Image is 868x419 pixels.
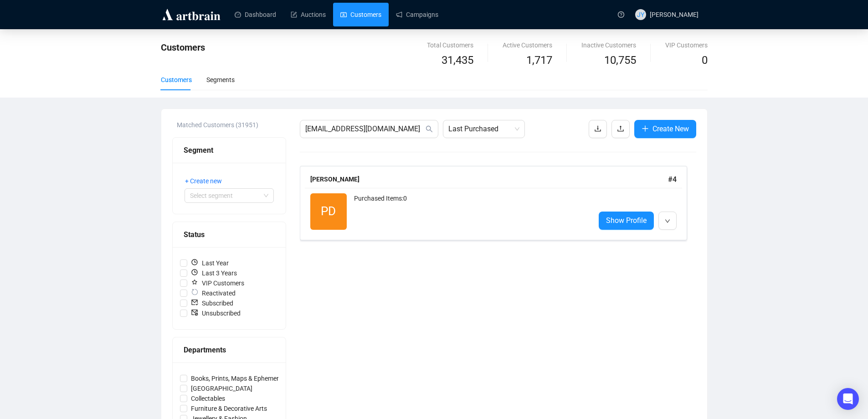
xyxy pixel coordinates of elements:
span: + Create new [185,176,222,186]
span: Last Year [187,258,232,268]
span: 0 [702,54,708,67]
div: Segments [206,75,235,85]
span: Subscribed [187,298,237,308]
span: Show Profile [606,215,647,226]
div: Inactive Customers [581,40,636,50]
div: Purchased Items: 0 [354,193,588,230]
span: # 4 [668,175,677,184]
div: [PERSON_NAME] [310,174,668,184]
span: download [594,125,601,132]
div: Active Customers [503,40,552,50]
span: Unsubscribed [187,308,244,318]
div: VIP Customers [665,40,708,50]
span: PD [321,202,336,221]
span: [PERSON_NAME] [650,11,699,18]
img: logo [161,7,222,22]
span: 10,755 [604,52,636,69]
button: Create New [634,120,696,138]
a: Dashboard [235,3,276,26]
span: Books, Prints, Maps & Ephemera [187,373,286,383]
span: Collectables [187,393,229,403]
span: down [665,218,670,224]
span: plus [642,125,649,132]
div: Open Intercom Messenger [837,388,859,410]
span: [GEOGRAPHIC_DATA] [187,383,256,393]
div: Customers [161,75,192,85]
span: 31,435 [442,52,473,69]
a: [PERSON_NAME]#4PDPurchased Items:0Show Profile [300,166,696,240]
span: VIP Customers [187,278,248,288]
a: Customers [340,3,381,26]
span: Furniture & Decorative Arts [187,403,271,414]
span: upload [617,125,624,132]
span: 1,717 [526,52,552,69]
span: Create New [652,123,689,134]
span: search [426,125,433,133]
span: Reactivated [187,288,239,298]
div: Departments [184,344,275,356]
div: Total Customers [427,40,473,50]
span: Customers [161,42,205,53]
span: JY [637,10,644,20]
div: Matched Customers (31951) [177,120,286,130]
span: Last Purchased [448,120,519,138]
a: Auctions [291,3,326,26]
button: + Create new [185,174,229,188]
a: Campaigns [396,3,438,26]
div: Segment [184,145,275,156]
div: Status [184,229,275,240]
input: Search Customer... [305,124,424,134]
span: Last 3 Years [187,268,241,278]
span: question-circle [618,11,624,18]
a: Show Profile [599,212,654,230]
